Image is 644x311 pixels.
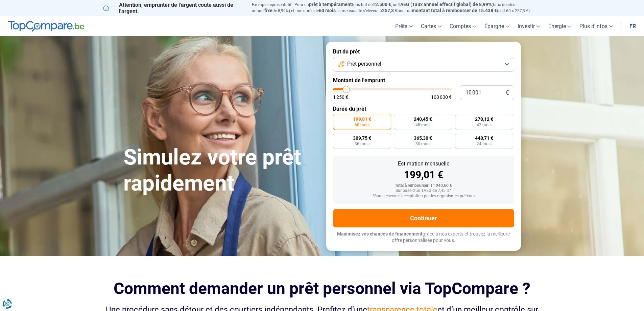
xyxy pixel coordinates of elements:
[475,117,493,121] span: 270,12 €
[8,21,84,32] img: TopCompare
[415,142,430,146] span: 30 mois
[319,8,336,13] span: 60 mois
[333,209,514,227] button: Continuer
[103,279,541,298] h2: Comment demander un prêt personnel via TopCompare ?
[412,8,497,13] span: montant total à rembourser de 15.438 €
[398,2,492,7] span: TAEG (Taux annuel effectif global) de 8,99%
[431,95,452,99] span: 100 000 €
[338,170,509,180] div: 199,01 €
[264,8,272,13] span: fixe
[337,231,423,237] span: Maximisez vos chances de financement
[477,123,492,127] span: 42 mois
[355,123,369,127] span: 60 mois
[347,60,381,68] span: Prêt personnel
[475,136,493,140] span: 448,71 €
[338,194,509,199] div: *Sous réserve d'acceptation par les organismes prêteurs
[480,16,514,36] a: Épargne
[446,16,480,36] a: Comptes
[355,142,369,146] span: 36 mois
[338,183,509,188] div: Total à rembourser: 11 940,60 €
[575,16,617,36] a: Plus d'infos
[353,117,371,121] span: 199,01 €
[333,231,514,244] p: grâce à nos experts et trouvez la meilleure offre personnalisée pour vous.
[544,16,575,36] a: Énergie
[333,77,514,84] label: Montant de l'emprunt
[382,8,398,13] span: 257,3 €
[338,161,509,166] div: Estimation mensuelle
[333,95,348,99] span: 1 250 €
[333,48,514,55] label: But du prêt
[391,16,417,36] a: Prêts
[333,57,514,72] button: Prêt personnel
[353,136,371,140] span: 309,75 €
[514,16,544,36] a: Investir
[477,142,492,146] span: 24 mois
[625,16,640,36] a: fr
[103,2,244,15] p: Attention, emprunter de l'argent coûte aussi de l'argent.
[506,90,509,96] span: €
[414,117,432,121] span: 240,45 €
[417,16,446,36] a: Cartes
[338,188,509,193] div: Sur base d'un TAEG de 7,45 %*
[333,106,514,112] label: Durée du prêt
[252,2,541,14] p: Exemple représentatif : Pour un tous but de , un (taux débiteur annuel de 8,99%) et une durée de ...
[309,2,352,7] span: prêt à tempérament
[414,136,432,140] span: 365,30 €
[373,2,391,7] span: 12.500 €
[123,145,318,197] h1: Simulez votre prêt rapidement
[415,123,430,127] span: 48 mois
